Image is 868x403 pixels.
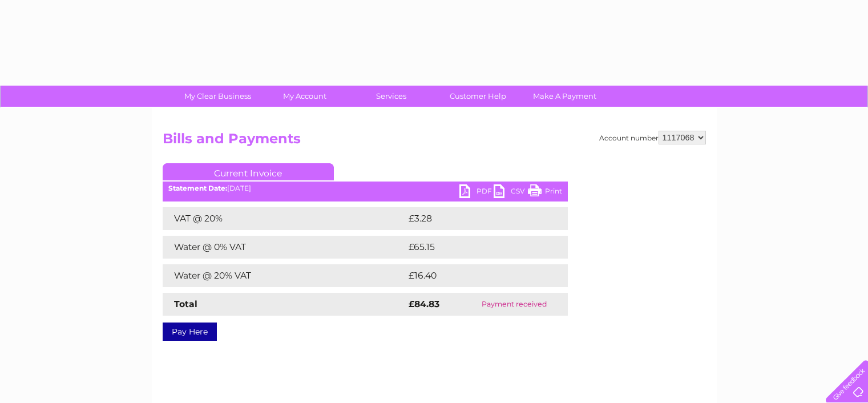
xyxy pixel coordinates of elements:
[459,184,494,201] a: PDF
[163,163,334,180] a: Current Invoice
[406,264,544,287] td: £16.40
[409,299,439,309] strong: £84.83
[528,184,562,201] a: Print
[431,86,525,107] a: Customer Help
[163,264,406,287] td: Water @ 20% VAT
[174,299,197,309] strong: Total
[163,207,406,230] td: VAT @ 20%
[518,86,612,107] a: Make A Payment
[406,236,543,259] td: £65.15
[168,184,227,192] b: Statement Date:
[461,293,567,316] td: Payment received
[163,323,217,341] a: Pay Here
[171,86,265,107] a: My Clear Business
[163,184,568,192] div: [DATE]
[257,86,352,107] a: My Account
[163,131,706,152] h2: Bills and Payments
[494,184,528,201] a: CSV
[163,236,406,259] td: Water @ 0% VAT
[406,207,541,230] td: £3.28
[599,131,706,144] div: Account number
[344,86,438,107] a: Services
